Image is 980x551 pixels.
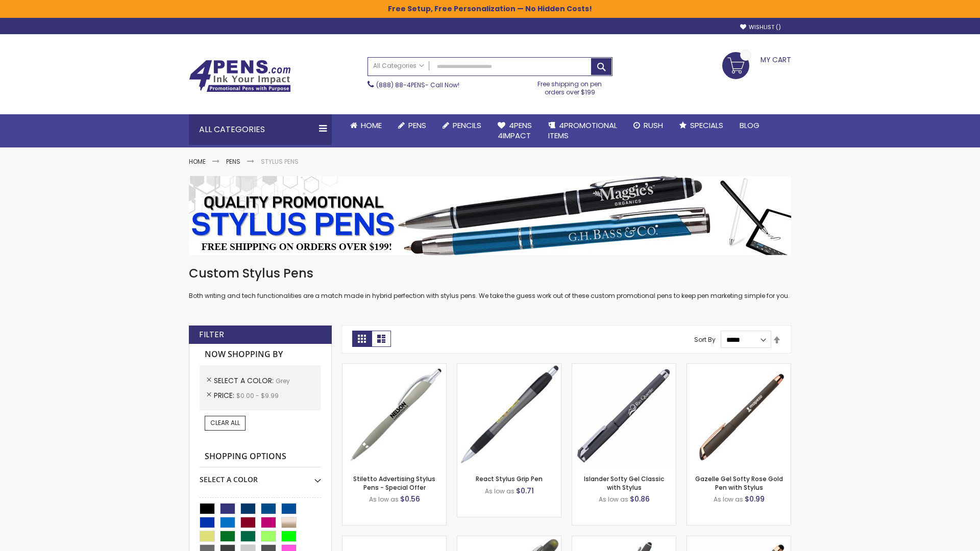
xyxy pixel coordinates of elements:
a: Blog [731,114,768,137]
a: Pens [226,157,240,166]
strong: Stylus Pens [261,157,299,166]
span: Blog [740,120,759,131]
span: $0.99 [745,494,765,504]
img: Gazelle Gel Softy Rose Gold Pen with Stylus-Grey [687,364,791,467]
a: Stiletto Advertising Stylus Pens - Special Offer [353,474,435,491]
span: As low as [714,495,743,504]
a: 4PROMOTIONALITEMS [540,114,625,147]
span: Pens [408,120,426,131]
img: React Stylus Grip Pen-Grey [457,364,561,467]
span: $0.86 [630,494,650,504]
a: Gazelle Gel Softy Rose Gold Pen with Stylus [695,474,783,491]
span: Grey [276,377,290,385]
a: React Stylus Grip Pen [476,474,543,483]
span: Clear All [210,418,240,427]
span: $0.71 [516,486,534,496]
img: Islander Softy Gel Classic with Stylus-Grey [572,364,676,467]
a: Cyber Stylus 0.7mm Fine Point Gel Grip Pen-Grey [342,536,446,544]
a: Clear All [205,416,246,430]
a: (888) 88-4PENS [376,81,425,89]
a: Home [189,157,206,166]
a: Rush [625,114,671,137]
a: Islander Softy Rose Gold Gel Pen with Stylus-Grey [687,536,791,544]
strong: Shopping Options [200,446,321,468]
span: Pencils [453,120,481,131]
strong: Now Shopping by [200,344,321,365]
span: Price [214,390,236,400]
a: Specials [671,114,731,137]
span: Specials [690,120,723,131]
a: Pencils [434,114,489,137]
span: 4Pens 4impact [498,120,532,141]
strong: Grid [352,331,372,347]
a: Wishlist [740,23,781,31]
span: As low as [369,495,399,504]
span: All Categories [373,62,424,70]
span: Home [361,120,382,131]
div: All Categories [189,114,332,145]
strong: Filter [199,329,224,340]
a: Islander Softy Gel Classic with Stylus-Grey [572,363,676,372]
img: Stylus Pens [189,176,791,255]
div: Both writing and tech functionalities are a match made in hybrid perfection with stylus pens. We ... [189,265,791,300]
a: Stiletto Advertising Stylus Pens-Grey [342,363,446,372]
span: $0.56 [400,494,420,504]
a: Custom Soft Touch® Metal Pens with Stylus-Grey [572,536,676,544]
span: As low as [599,495,628,504]
a: 4Pens4impact [489,114,540,147]
span: 4PROMOTIONAL ITEMS [548,120,617,141]
span: As low as [485,487,514,495]
label: Sort By [694,335,716,344]
h1: Custom Stylus Pens [189,265,791,282]
a: Souvenir® Jalan Highlighter Stylus Pen Combo-Grey [457,536,561,544]
span: $0.00 - $9.99 [236,391,279,400]
a: Gazelle Gel Softy Rose Gold Pen with Stylus-Grey [687,363,791,372]
a: Pens [390,114,434,137]
div: Free shipping on pen orders over $199 [527,76,613,96]
div: Select A Color [200,467,321,485]
a: Home [342,114,390,137]
span: Select A Color [214,375,276,386]
span: Rush [644,120,663,131]
img: 4Pens Custom Pens and Promotional Products [189,60,291,92]
a: Islander Softy Gel Classic with Stylus [584,474,664,491]
span: - Call Now! [376,81,459,89]
a: React Stylus Grip Pen-Grey [457,363,561,372]
img: Stiletto Advertising Stylus Pens-Grey [342,364,446,467]
a: All Categories [368,58,429,74]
